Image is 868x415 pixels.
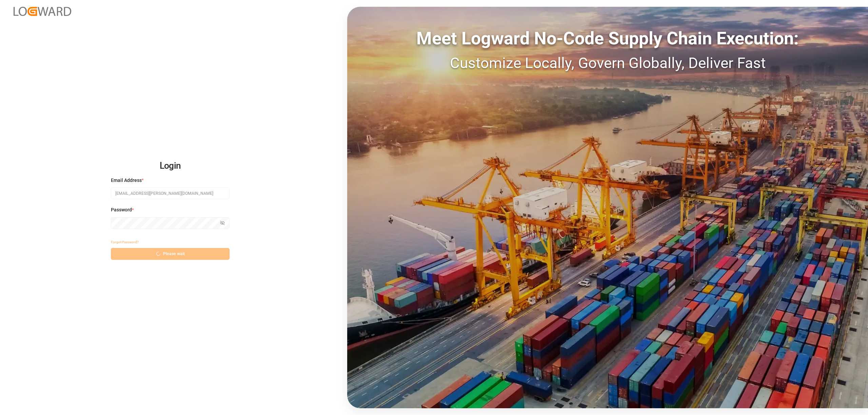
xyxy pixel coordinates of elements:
[14,7,71,16] img: Logward_new_orange.png
[347,52,868,74] div: Customize Locally, Govern Globally, Deliver Fast
[111,206,132,213] span: Password
[111,155,230,177] h2: Login
[111,187,230,199] input: Enter your email
[111,177,142,184] span: Email Address
[347,25,868,52] div: Meet Logward No-Code Supply Chain Execution:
